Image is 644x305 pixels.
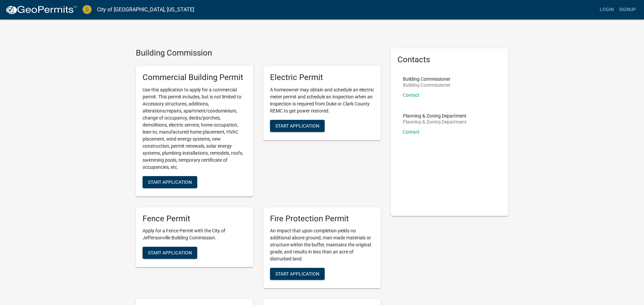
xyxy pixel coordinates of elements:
[403,92,420,98] a: Contact
[397,55,501,65] h5: Contacts
[143,86,247,171] p: Use this application to apply for a commercial permit. This permit includes, but is not limited t...
[403,83,450,87] p: Building Commissioner
[403,129,420,135] a: Contact
[143,227,247,241] p: Apply for a Fence Permit with the City of Jeffersonville Building Commission.
[148,179,192,184] span: Start Application
[597,3,616,16] a: Login
[403,77,450,81] p: Building Commissioner
[143,176,197,188] button: Start Application
[270,214,374,224] h5: Fire Protection Permit
[403,120,467,124] p: Planning & Zoning Department
[97,4,194,15] a: City of [GEOGRAPHIC_DATA], [US_STATE]
[403,113,467,118] p: Planning & Zoning Department
[83,5,92,14] img: City of Jeffersonville, Indiana
[270,120,325,132] button: Start Application
[270,73,374,82] h5: Electric Permit
[136,48,381,58] h4: Building Commission
[143,73,247,82] h5: Commercial Building Permit
[270,86,374,115] p: A homeowner may obtain and schedule an electric meter permit and schedule an inspection when an i...
[616,3,639,16] a: Signup
[275,271,319,277] span: Start Application
[143,247,197,259] button: Start Application
[270,227,374,262] p: An impact that upon completion yields no additional above ground, man-made materials or structure...
[143,214,247,224] h5: Fence Permit
[148,250,192,255] span: Start Application
[270,268,325,280] button: Start Application
[275,123,319,128] span: Start Application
